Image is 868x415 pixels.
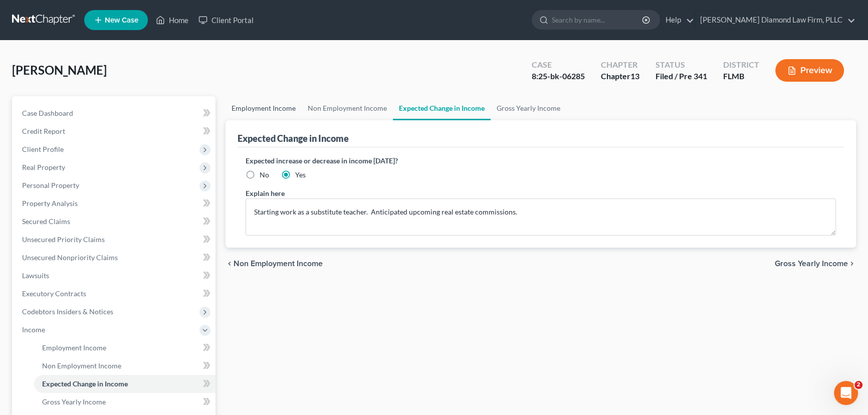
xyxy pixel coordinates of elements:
[22,163,65,171] span: Real Property
[42,361,121,370] span: Non Employment Income
[22,109,73,117] span: Case Dashboard
[14,213,215,231] a: Secured Claims
[723,71,759,82] div: FLMB
[151,11,193,29] a: Home
[601,59,639,71] div: Chapter
[246,188,285,198] label: Explain here
[834,381,858,405] iframe: Intercom live chat
[105,17,138,24] span: New Case
[22,199,78,207] span: Property Analysis
[302,96,393,120] a: Non Employment Income
[246,155,836,166] label: Expected increase or decrease in income [DATE]?
[848,260,856,268] i: chevron_right
[775,260,856,268] button: Gross Yearly Income chevron_right
[238,132,349,144] div: Expected Change in Income
[661,11,694,29] a: Help
[295,170,306,179] span: Yes
[14,104,215,122] a: Case Dashboard
[532,59,585,71] div: Case
[14,194,215,213] a: Property Analysis
[22,145,64,153] span: Client Profile
[34,375,215,393] a: Expected Change in Income
[22,253,118,262] span: Unsecured Nonpriority Claims
[552,11,643,29] input: Search by name...
[723,59,759,71] div: District
[22,307,113,316] span: Codebtors Insiders & Notices
[226,96,302,120] a: Employment Income
[22,271,49,280] span: Lawsuits
[491,96,566,120] a: Gross Yearly Income
[22,217,70,226] span: Secured Claims
[22,235,105,244] span: Unsecured Priority Claims
[22,325,45,334] span: Income
[630,71,639,81] span: 13
[226,260,234,268] i: chevron_left
[14,249,215,267] a: Unsecured Nonpriority Claims
[42,343,106,352] span: Employment Income
[14,285,215,303] a: Executory Contracts
[12,63,107,77] span: [PERSON_NAME]
[775,59,844,82] button: Preview
[854,381,862,389] span: 2
[656,71,707,82] div: Filed / Pre 341
[14,267,215,285] a: Lawsuits
[532,71,585,82] div: 8:25-bk-06285
[22,289,86,298] span: Executory Contracts
[775,260,848,268] span: Gross Yearly Income
[14,122,215,140] a: Credit Report
[34,393,215,411] a: Gross Yearly Income
[260,170,269,179] span: No
[393,96,491,120] a: Expected Change in Income
[193,11,259,29] a: Client Portal
[14,231,215,249] a: Unsecured Priority Claims
[601,71,639,82] div: Chapter
[34,339,215,357] a: Employment Income
[22,127,65,135] span: Credit Report
[42,379,128,388] span: Expected Change in Income
[695,11,855,29] a: [PERSON_NAME] Diamond Law Firm, PLLC
[42,397,106,406] span: Gross Yearly Income
[34,357,215,375] a: Non Employment Income
[656,59,707,71] div: Status
[226,260,323,268] button: chevron_left Non Employment Income
[22,181,79,189] span: Personal Property
[234,260,323,268] span: Non Employment Income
